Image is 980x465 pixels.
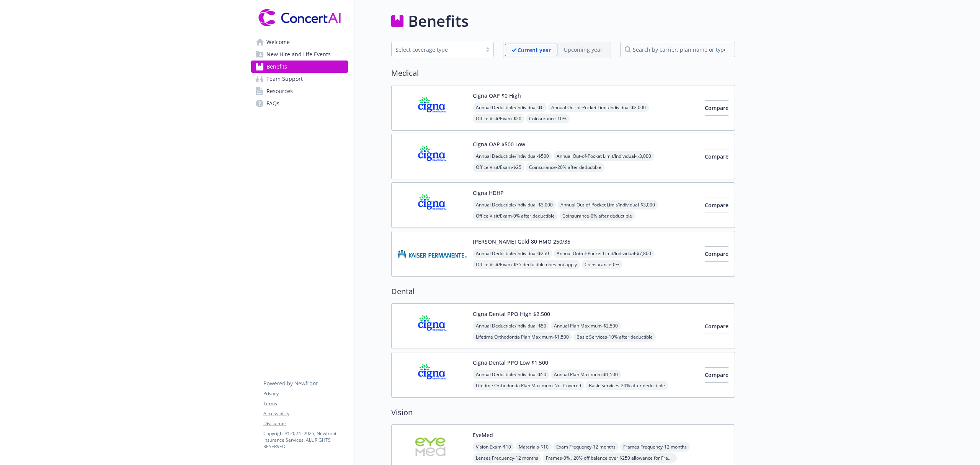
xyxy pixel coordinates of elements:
span: Resources [266,85,293,97]
span: Upcoming year [557,44,609,56]
span: Annual Deductible/Individual - $50 [473,370,549,379]
button: Compare [705,149,728,164]
span: Compare [705,201,728,209]
span: Coinsurance - 20% after deductible [526,162,604,172]
h1: Benefits [408,10,469,33]
a: Team Support [251,73,348,85]
a: Terms [263,400,348,407]
a: FAQs [251,97,348,110]
button: Cigna Dental PPO High $2,500 [473,310,550,318]
span: New Hire and Life Events [266,48,331,61]
img: CIGNA carrier logo [398,189,467,221]
a: Disclaimer [263,420,348,427]
span: Annual Out-of-Pocket Limit/Individual - $2,000 [548,103,649,112]
span: Compare [705,104,728,111]
span: Benefits [266,61,287,73]
div: Select coverage type [395,46,478,54]
button: Cigna Dental PPO Low $1,500 [473,359,548,367]
span: Annual Deductible/Individual - $250 [473,249,552,258]
button: Compare [705,367,728,383]
span: Office Visit/Exam - $35 deductible does not apply [473,260,580,269]
img: Kaiser Permanente Insurance Company carrier logo [398,237,467,270]
span: Annual Deductible/Individual - $500 [473,151,552,161]
span: Annual Deductible/Individual - $3,000 [473,200,556,210]
a: New Hire and Life Events [251,48,348,61]
button: Cigna OAP $0 High [473,92,521,100]
a: Privacy [263,390,348,397]
p: Copyright © 2024 - 2025 , Newfront Insurance Services, ALL RIGHTS RESERVED [263,430,348,450]
button: EyeMed [473,431,493,439]
img: CIGNA carrier logo [398,92,467,124]
p: Upcoming year [564,46,603,54]
button: Compare [705,319,728,334]
span: FAQs [266,97,279,110]
span: Exam Frequency - 12 months [553,442,619,452]
span: Coinsurance - 10% [526,114,570,123]
span: Lenses Frequency - 12 months [473,453,541,463]
span: Compare [705,250,728,257]
span: Basic Services - 20% after deductible [586,381,668,390]
span: Coinsurance - 0% after deductible [559,211,635,221]
span: Compare [705,323,728,330]
span: Annual Plan Maximum - $2,500 [551,321,621,331]
img: CIGNA carrier logo [398,359,467,391]
a: Welcome [251,36,348,48]
button: [PERSON_NAME] Gold 80 HMO 250/35 [473,237,570,246]
span: Welcome [266,36,290,48]
span: Annual Deductible/Individual - $0 [473,103,547,112]
img: CIGNA carrier logo [398,310,467,342]
h2: Vision [391,407,735,418]
img: CIGNA carrier logo [398,140,467,173]
span: Office Visit/Exam - $25 [473,162,524,172]
a: Benefits [251,61,348,73]
span: Basic Services - 10% after deductible [573,332,656,342]
span: Frames - 0% , 20% off balance over $250 allowance for Frame at PLUS Provider; Frame: 0%, 20% off ... [543,453,677,463]
span: Lifetime Orthodontia Plan Maximum - $1,500 [473,332,572,342]
span: Annual Out-of-Pocket Limit/Individual - $7,800 [554,249,654,258]
button: Cigna OAP $500 Low [473,140,525,148]
span: Team Support [266,73,303,85]
span: Compare [705,371,728,378]
span: Annual Out-of-Pocket Limit/Individual - $3,000 [557,200,658,210]
span: Lifetime Orthodontia Plan Maximum - Not Covered [473,381,584,390]
span: Annual Out-of-Pocket Limit/Individual - $3,000 [554,151,654,161]
input: search by carrier, plan name or type [620,42,735,57]
button: Cigna HDHP [473,189,504,197]
span: Coinsurance - 0% [581,260,622,269]
span: Compare [705,153,728,160]
img: EyeMed Vision Care carrier logo [398,431,467,463]
span: Annual Deductible/Individual - $50 [473,321,549,331]
span: Frames Frequency - 12 months [620,442,690,452]
span: Annual Plan Maximum - $1,500 [551,370,621,379]
h2: Dental [391,286,735,297]
span: Materials - $10 [516,442,552,452]
span: Vision Exam - $10 [473,442,514,452]
a: Resources [251,85,348,97]
span: Office Visit/Exam - 0% after deductible [473,211,558,221]
h2: Medical [391,67,735,79]
button: Compare [705,100,728,116]
span: Office Visit/Exam - $20 [473,114,524,123]
a: Accessibility [263,410,348,417]
p: Current year [518,46,551,54]
button: Compare [705,246,728,262]
button: Compare [705,198,728,213]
